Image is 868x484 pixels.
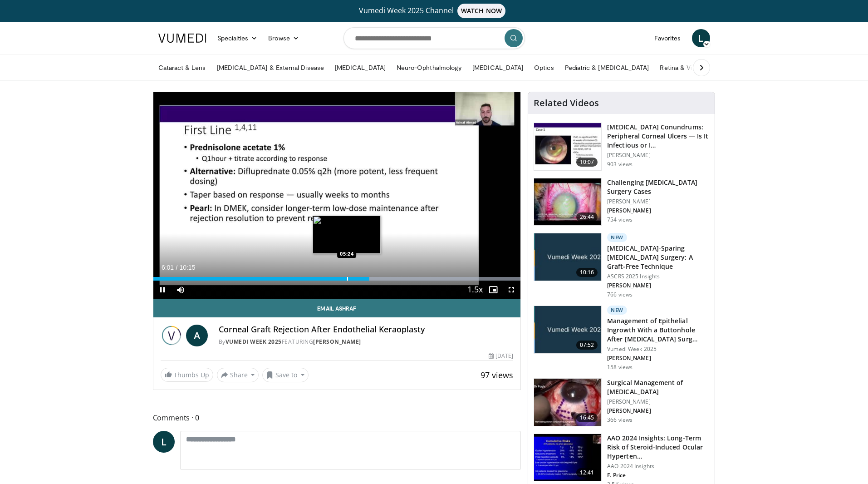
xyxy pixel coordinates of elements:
a: 26:44 Challenging [MEDICAL_DATA] Surgery Cases [PERSON_NAME] [PERSON_NAME] 754 views [534,178,709,226]
a: Vumedi Week 2025 [226,338,282,346]
a: Cataract & Lens [153,59,211,77]
h3: [MEDICAL_DATA]-Sparing [MEDICAL_DATA] Surgery: A Graft-Free Technique [607,244,709,271]
div: By FEATURING [219,338,514,346]
p: F. Price [607,472,709,479]
div: Progress Bar [153,277,521,281]
a: Thumbs Up [161,368,213,382]
p: AAO 2024 Insights [607,463,709,470]
h3: AAO 2024 Insights: Long-Term Risk of Steroid-Induced Ocular Hyperten… [607,434,709,461]
a: [MEDICAL_DATA] [329,59,391,77]
a: Browse [263,29,304,47]
button: Pause [153,281,172,299]
p: [PERSON_NAME] [607,152,709,159]
span: 16:45 [576,413,598,422]
a: 16:45 Surgical Management of [MEDICAL_DATA] [PERSON_NAME] [PERSON_NAME] 366 views [534,378,709,426]
p: Vumedi Week 2025 [607,346,709,353]
h4: Corneal Graft Rejection After Endothelial Keraoplasty [219,325,514,335]
p: 766 views [607,291,633,298]
span: 97 views [481,370,513,380]
button: Enable picture-in-picture mode [484,281,502,299]
span: 10:16 [576,268,598,277]
img: d1bebadf-5ef8-4c82-bd02-47cdd9740fa5.150x105_q85_crop-smart_upscale.jpg [534,434,601,481]
a: Optics [529,59,559,77]
p: [PERSON_NAME] [607,407,709,415]
button: Fullscreen [502,281,520,299]
span: 12:41 [576,468,598,477]
a: 10:16 New [MEDICAL_DATA]-Sparing [MEDICAL_DATA] Surgery: A Graft-Free Technique ASCRS 2025 Insigh... [534,233,709,298]
h4: Related Videos [534,98,599,109]
p: [PERSON_NAME] [607,207,709,214]
p: 754 views [607,216,633,223]
span: 10:07 [576,158,598,167]
h3: Challenging [MEDICAL_DATA] Surgery Cases [607,178,709,196]
span: WATCH NOW [457,4,505,18]
a: Vumedi Week 2025 ChannelWATCH NOW [160,4,709,18]
img: e2db3364-8554-489a-9e60-297bee4c90d2.jpg.150x105_q85_crop-smart_upscale.jpg [534,233,601,281]
img: af7cb505-fca8-4258-9910-2a274f8a3ee4.jpg.150x105_q85_crop-smart_upscale.jpg [534,306,601,353]
a: [MEDICAL_DATA] & External Disease [211,59,329,77]
span: 07:52 [576,341,598,350]
a: A [186,325,208,346]
a: L [692,29,710,47]
button: Mute [172,281,190,299]
p: New [607,233,627,242]
h3: [MEDICAL_DATA] Conundrums: Peripheral Corneal Ulcers — Is It Infectious or I… [607,123,709,150]
img: 7b07ef4f-7000-4ba4-89ad-39d958bbfcae.150x105_q85_crop-smart_upscale.jpg [534,379,601,426]
img: 5ede7c1e-2637-46cb-a546-16fd546e0e1e.150x105_q85_crop-smart_upscale.jpg [534,123,601,170]
a: L [153,431,175,453]
img: image.jpeg [313,216,381,254]
p: 903 views [607,161,633,168]
a: Neuro-Ophthalmology [391,59,467,77]
span: 26:44 [576,212,598,222]
span: 10:15 [179,264,195,271]
a: Specialties [212,29,263,47]
a: 10:07 [MEDICAL_DATA] Conundrums: Peripheral Corneal Ulcers — Is It Infectious or I… [PERSON_NAME]... [534,123,709,171]
a: [PERSON_NAME] [313,338,361,346]
a: Retina & Vitreous [654,59,716,77]
p: [PERSON_NAME] [607,198,709,205]
a: Favorites [649,29,687,47]
input: Search topics, interventions [343,27,525,49]
span: 6:01 [162,264,174,271]
a: 07:52 New Management of Epithelial Ingrowth With a Buttonhole After [MEDICAL_DATA] Surg… Vumedi W... [534,306,709,371]
img: Vumedi Week 2025 [161,325,182,346]
a: Email Ashraf [153,299,521,317]
button: Share [217,368,259,382]
p: ASCRS 2025 Insights [607,273,709,280]
span: Comments 0 [153,412,521,424]
button: Save to [262,368,309,382]
p: 158 views [607,364,633,371]
h3: Surgical Management of [MEDICAL_DATA] [607,378,709,396]
p: [PERSON_NAME] [607,355,709,362]
h3: Management of Epithelial Ingrowth With a Buttonhole After [MEDICAL_DATA] Surg… [607,316,709,344]
a: Pediatric & [MEDICAL_DATA] [559,59,655,77]
p: [PERSON_NAME] [607,282,709,289]
p: New [607,306,627,315]
p: [PERSON_NAME] [607,398,709,405]
span: / [176,264,178,271]
a: [MEDICAL_DATA] [467,59,529,77]
img: 05a6f048-9eed-46a7-93e1-844e43fc910c.150x105_q85_crop-smart_upscale.jpg [534,178,601,226]
video-js: Video Player [153,92,521,299]
button: Playback Rate [466,281,484,299]
img: VuMedi Logo [158,34,206,43]
div: [DATE] [489,352,513,360]
p: 366 views [607,416,633,424]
